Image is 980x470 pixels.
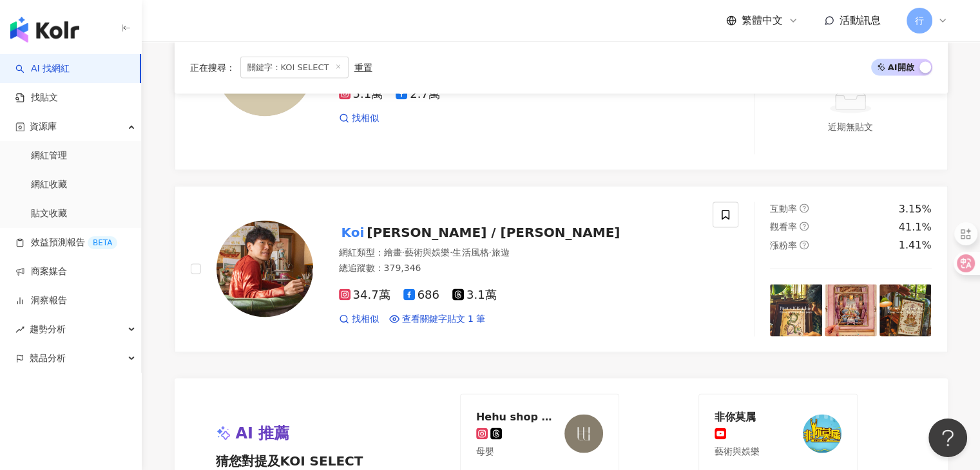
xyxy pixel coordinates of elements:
[715,445,760,458] div: 藝術與娛樂
[352,312,379,325] span: 找相似
[800,203,809,212] span: question-circle
[928,418,967,457] iframe: Help Scout Beacon - Open
[236,422,290,444] span: AI 推薦
[803,414,841,453] img: KOL Avatar
[770,240,797,250] span: 漲粉率
[31,178,67,191] a: 網紅收藏
[30,344,66,373] span: 競品分析
[452,247,488,257] span: 生活風格
[190,62,235,73] span: 正在搜尋 ：
[339,221,367,242] mark: Koi
[770,221,797,231] span: 觀看率
[402,312,486,325] span: 查看關鍵字貼文 1 筆
[770,284,822,336] img: post-image
[384,247,402,257] span: 繪畫
[15,236,117,249] a: 效益預測報告BETA
[389,312,486,325] a: 查看關鍵字貼文 1 筆
[240,57,349,79] span: 關鍵字：KOI SELECT
[742,14,783,28] span: 繁體中文
[492,247,510,257] span: 旅遊
[405,247,450,257] span: 藝術與娛樂
[339,288,390,301] span: 34.7萬
[367,224,620,240] span: [PERSON_NAME] / [PERSON_NAME]
[840,14,881,26] span: 活動訊息
[476,445,560,458] div: 母嬰
[770,203,797,213] span: 互動率
[476,409,560,422] div: Hehu shop 童裝
[30,112,57,141] span: 資源庫
[899,238,932,252] div: 1.41%
[15,325,24,334] span: rise
[339,261,698,274] div: 總追蹤數 ： 379,346
[825,284,877,336] img: post-image
[354,62,372,73] div: 重置
[800,240,809,249] span: question-circle
[450,247,452,257] span: ·
[339,312,379,325] a: 找相似
[899,202,932,216] div: 3.15%
[216,220,313,317] img: KOL Avatar
[800,221,809,230] span: question-circle
[10,17,79,42] img: logo
[339,111,379,124] a: 找相似
[715,409,760,422] div: 非你莫属
[403,288,439,301] span: 686
[31,207,67,220] a: 貼文收藏
[15,91,58,104] a: 找貼文
[15,62,70,75] a: searchAI 找網紅
[488,247,491,257] span: ·
[452,288,497,301] span: 3.1萬
[879,284,932,336] img: post-image
[339,246,698,259] div: 網紅類型 ：
[175,185,948,352] a: KOL AvatarKoi[PERSON_NAME] / [PERSON_NAME]網紅類型：繪畫·藝術與娛樂·生活風格·旅遊總追蹤數：379,34634.7萬6863.1萬找相似查看關鍵字貼文...
[30,315,66,344] span: 趨勢分析
[828,119,873,133] div: 近期無貼文
[31,149,67,162] a: 網紅管理
[564,414,603,453] img: KOL Avatar
[899,220,932,234] div: 41.1%
[915,14,924,28] span: 行
[402,247,405,257] span: ·
[15,265,67,278] a: 商案媒合
[352,111,379,124] span: 找相似
[15,294,67,307] a: 洞察報告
